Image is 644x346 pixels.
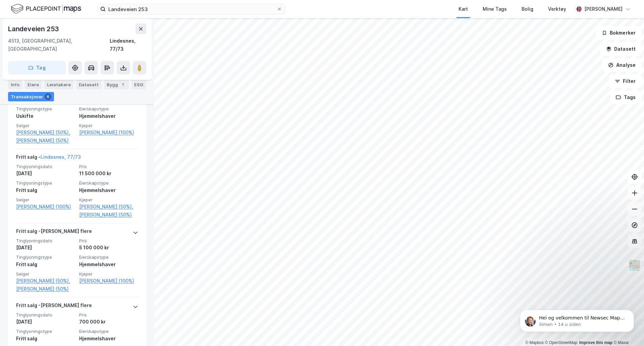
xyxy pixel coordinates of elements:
[16,238,75,244] span: Tinglysningsdato
[79,169,138,178] div: 11 500 000 kr
[8,92,54,101] div: Transaksjoner
[16,137,75,145] a: [PERSON_NAME] (50%)
[8,80,22,89] div: Info
[79,277,138,285] a: [PERSON_NAME] (100%)
[16,329,75,334] span: Tinglysningstype
[16,112,75,120] div: Uskifte
[131,80,146,89] div: ESG
[79,238,138,244] span: Pris
[16,312,75,318] span: Tinglysningsdato
[459,5,468,13] div: Kart
[483,5,507,13] div: Mine Tags
[79,254,138,260] span: Eierskapstype
[16,301,92,312] div: Fritt salg - [PERSON_NAME] flere
[545,340,578,345] a: OpenStreetMap
[79,197,138,203] span: Kjøper
[16,129,75,137] a: [PERSON_NAME] (50%),
[522,5,533,13] div: Bolig
[16,186,75,194] div: Fritt salg
[525,340,544,345] a: Mapbox
[79,312,138,318] span: Pris
[110,37,146,53] div: Lindesnes, 77/73
[16,244,75,252] div: [DATE]
[610,91,641,104] button: Tags
[41,154,81,160] a: Lindesnes, 77/73
[45,93,51,100] div: 6
[16,180,75,186] span: Tinglysningstype
[8,37,110,53] div: 4513, [GEOGRAPHIC_DATA], [GEOGRAPHIC_DATA]
[106,4,277,14] input: Søk på adresse, matrikkel, gårdeiere, leietakere eller personer
[16,318,75,326] div: [DATE]
[79,123,138,129] span: Kjøper
[600,42,641,56] button: Datasett
[79,329,138,334] span: Eierskapstype
[79,260,138,268] div: Hjemmelshaver
[79,211,138,219] a: [PERSON_NAME] (50%)
[79,271,138,277] span: Kjøper
[579,340,612,345] a: Improve this map
[602,58,641,72] button: Analyse
[16,123,75,129] span: Selger
[79,335,138,343] div: Hjemmelshaver
[16,335,75,343] div: Fritt salg
[8,23,60,34] div: Landeveien 253
[16,227,92,238] div: Fritt salg - [PERSON_NAME] flere
[16,197,75,203] span: Selger
[16,260,75,268] div: Fritt salg
[11,3,81,15] img: logo.f888ab2527a4732fd821a326f86c7f29.svg
[44,80,73,89] div: Leietakere
[628,259,641,272] img: Z
[596,26,641,40] button: Bokmerker
[79,106,138,112] span: Eierskapstype
[16,169,75,178] div: [DATE]
[510,296,644,343] iframe: Intercom notifications melding
[79,186,138,194] div: Hjemmelshaver
[16,106,75,112] span: Tinglysningstype
[548,5,566,13] div: Verktøy
[79,244,138,252] div: 5 100 000 kr
[8,61,66,75] button: Tag
[25,80,42,89] div: Eiere
[16,203,75,211] a: [PERSON_NAME] (100%)
[16,277,75,285] a: [PERSON_NAME] (50%),
[104,80,129,89] div: Bygg
[16,271,75,277] span: Selger
[16,285,75,293] a: [PERSON_NAME] (50%)
[609,75,641,88] button: Filter
[76,80,101,89] div: Datasett
[79,180,138,186] span: Eierskapstype
[119,81,126,88] div: 1
[16,254,75,260] span: Tinglysningstype
[79,318,138,326] div: 700 000 kr
[79,203,138,211] a: [PERSON_NAME] (50%),
[16,153,81,164] div: Fritt salg -
[79,164,138,169] span: Pris
[79,129,138,137] a: [PERSON_NAME] (100%)
[584,5,623,13] div: [PERSON_NAME]
[16,164,75,169] span: Tinglysningsdato
[79,112,138,120] div: Hjemmelshaver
